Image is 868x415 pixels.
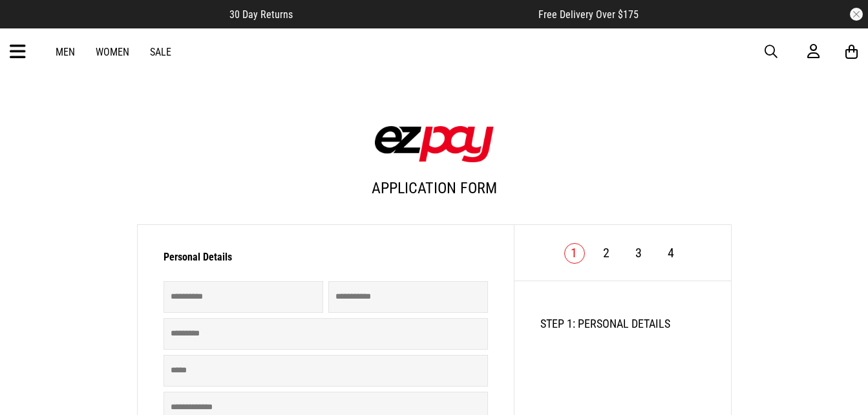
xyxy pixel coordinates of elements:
a: Men [56,46,75,58]
h1: Application Form [137,169,732,218]
a: 3 [635,245,642,261]
h2: STEP 1: PERSONAL DETAILS [540,317,670,330]
span: Free Delivery Over $175 [538,8,639,21]
h3: Personal Details [164,251,488,271]
iframe: Customer reviews powered by Trustpilot [319,8,513,21]
img: Redrat logo [393,42,478,61]
a: 2 [603,245,609,261]
a: 4 [668,245,674,261]
a: Sale [150,46,171,58]
span: 30 Day Returns [229,8,293,21]
a: Women [96,46,129,58]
